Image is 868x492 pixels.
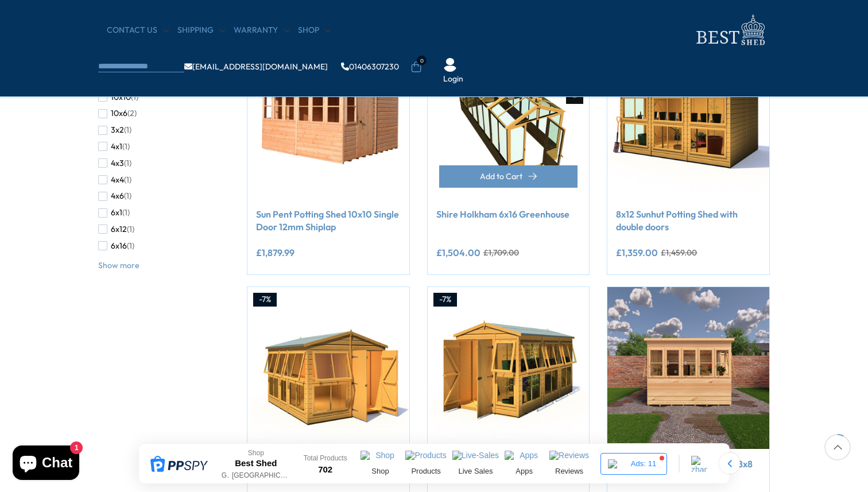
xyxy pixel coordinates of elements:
a: Sun Pent Potting Shed 10x10 Single Door 12mm Shiplap [256,208,401,234]
span: (1) [127,241,134,251]
a: Shipping [177,25,225,36]
inbox-online-store-chat: Shopify online store chat [9,445,83,483]
img: logo [689,11,770,49]
a: 0 [410,61,422,73]
button: 4x1 [98,138,130,155]
img: Shire Sun Hut 6x12 Potting Shed 12mm Shiplap - Best Shed [428,287,590,449]
span: 4x4 [111,175,124,185]
span: 0 [417,56,427,65]
del: £1,459.00 [661,249,697,257]
button: Add to Cart [439,165,578,188]
a: Warranty [234,25,289,36]
button: 6x16 [98,238,134,254]
a: 8x12 Sunhut Potting Shed with double doors [616,208,761,234]
span: 10x6 [111,109,127,118]
span: (1) [124,191,131,201]
span: 6x12 [111,224,127,234]
button: 4x3 [98,155,131,172]
span: 10x10 [111,92,131,102]
a: 01406307230 [341,63,399,71]
span: 4x6 [111,191,124,201]
div: -7% [253,293,277,307]
img: 8x12 Sunhut Potting Shed with double doors - Best Shed [607,37,769,199]
span: 4x3 [111,158,124,168]
button: 3x2 [98,122,131,138]
a: Login [443,73,463,85]
a: [EMAIL_ADDRESS][DOMAIN_NAME] [184,63,328,71]
span: Add to Cart [480,172,522,180]
span: 6x1 [111,208,122,218]
ins: £1,504.00 [436,248,480,257]
button: 4x6 [98,188,131,204]
img: Shire Holkham 6x16 Greenhouse - Best Shed [428,37,590,199]
ins: £1,359.00 [616,248,658,257]
button: 4x4 [98,172,131,188]
a: Shop [298,25,331,36]
img: User Icon [443,58,457,72]
a: Shire Holkham 6x16 Greenhouse [436,208,581,220]
button: 6x12 [98,221,134,238]
img: 8x10 Sunhut Potting Shed with double doors - Best Shed [247,287,409,449]
span: (1) [127,224,134,234]
span: (2) [127,109,137,118]
span: 6x16 [111,241,127,251]
span: 4x1 [111,142,122,152]
span: (1) [124,158,131,168]
span: 3x2 [111,125,124,135]
span: (1) [124,175,131,185]
span: (1) [124,125,131,135]
button: Show more [98,260,139,270]
a: CONTACT US [107,25,169,36]
ins: £1,879.99 [256,248,294,257]
del: £1,709.00 [483,249,519,257]
span: (1) [131,92,138,102]
div: -7% [433,293,457,307]
span: (1) [122,142,130,152]
span: (1) [122,208,130,218]
button: 10x6 [98,105,137,122]
button: 6x1 [98,204,130,221]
